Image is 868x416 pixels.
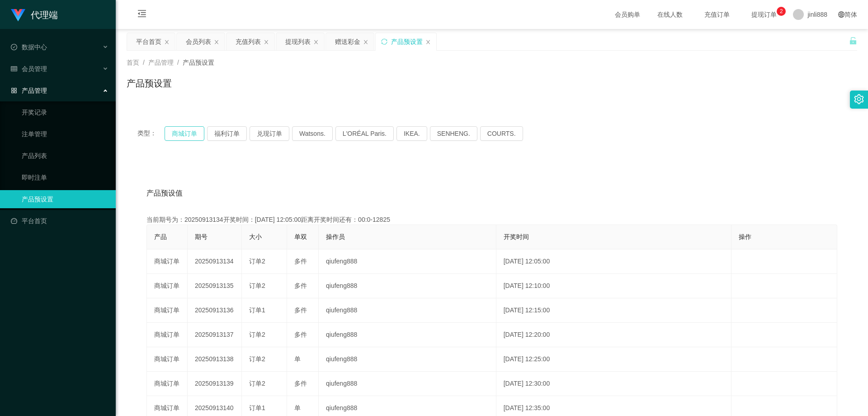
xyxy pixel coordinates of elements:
[780,7,783,16] p: 2
[148,59,174,66] span: 产品管理
[496,249,731,274] td: [DATE] 12:05:00
[146,215,837,225] div: 当前期号为：20250913134开奖时间：[DATE] 12:05:00距离开奖时间还有：00:0-12825
[137,126,165,141] span: 类型：
[11,11,58,18] a: 代理端
[294,355,301,363] span: 单
[188,249,242,274] td: 20250913134
[496,323,731,347] td: [DATE] 12:20:00
[249,331,265,338] span: 订单2
[11,9,25,22] img: logo.9652507e.png
[496,372,731,396] td: [DATE] 12:30:00
[188,274,242,298] td: 20250913135
[147,372,188,396] td: 商城订单
[188,323,242,347] td: 20250913137
[249,233,262,240] span: 大小
[154,233,167,240] span: 产品
[838,11,844,18] i: 图标: global
[319,323,496,347] td: qiufeng888
[294,331,307,338] span: 多件
[430,126,477,141] button: SENHENG.
[11,212,108,230] a: 图标: dashboard平台首页
[183,59,214,66] span: 产品预设置
[249,355,265,363] span: 订单2
[747,11,781,18] span: 提现订单
[11,87,47,94] span: 产品管理
[214,39,219,45] i: 图标: close
[849,37,857,45] i: 图标: unlock
[777,7,786,16] sup: 2
[249,306,265,314] span: 订单1
[313,39,319,45] i: 图标: close
[22,190,108,208] a: 产品预设置
[22,103,108,121] a: 开奖记录
[504,233,529,240] span: 开奖时间
[249,282,265,289] span: 订单2
[294,282,307,289] span: 多件
[264,39,269,45] i: 图标: close
[127,59,139,66] span: 首页
[188,347,242,372] td: 20250913138
[396,126,427,141] button: IKEA.
[127,0,157,29] i: 图标: menu-fold
[335,33,360,50] div: 赠送彩金
[653,11,687,18] span: 在线人数
[147,298,188,323] td: 商城订单
[11,43,47,51] span: 数据中心
[391,33,423,50] div: 产品预设置
[146,188,183,199] span: 产品预设值
[854,94,864,104] i: 图标: setting
[381,38,387,45] i: 图标: sync
[11,87,17,94] i: 图标: appstore-o
[147,249,188,274] td: 商城订单
[326,233,345,240] span: 操作员
[700,11,734,18] span: 充值订单
[195,233,208,240] span: 期号
[136,33,161,50] div: 平台首页
[177,59,179,66] span: /
[249,404,265,411] span: 订单1
[188,372,242,396] td: 20250913139
[127,77,172,90] h1: 产品预设置
[207,126,247,141] button: 福利订单
[22,147,108,165] a: 产品列表
[22,125,108,143] a: 注单管理
[496,274,731,298] td: [DATE] 12:10:00
[147,323,188,347] td: 商城订单
[250,126,289,141] button: 兑现订单
[480,126,523,141] button: COURTS.
[335,126,394,141] button: L'ORÉAL Paris.
[319,249,496,274] td: qiufeng888
[425,39,431,45] i: 图标: close
[249,258,265,265] span: 订单2
[319,298,496,323] td: qiufeng888
[496,298,731,323] td: [DATE] 12:15:00
[31,0,58,29] h1: 代理端
[319,347,496,372] td: qiufeng888
[22,168,108,186] a: 即时注单
[11,65,47,72] span: 会员管理
[165,126,204,141] button: 商城订单
[319,372,496,396] td: qiufeng888
[188,298,242,323] td: 20250913136
[739,233,751,240] span: 操作
[319,274,496,298] td: qiufeng888
[147,347,188,372] td: 商城订单
[285,33,311,50] div: 提现列表
[164,39,170,45] i: 图标: close
[292,126,333,141] button: Watsons.
[186,33,211,50] div: 会员列表
[11,66,17,72] i: 图标: table
[236,33,261,50] div: 充值列表
[294,306,307,314] span: 多件
[496,347,731,372] td: [DATE] 12:25:00
[294,233,307,240] span: 单双
[294,404,301,411] span: 单
[147,274,188,298] td: 商城订单
[143,59,145,66] span: /
[294,258,307,265] span: 多件
[294,380,307,387] span: 多件
[11,44,17,50] i: 图标: check-circle-o
[249,380,265,387] span: 订单2
[363,39,368,45] i: 图标: close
